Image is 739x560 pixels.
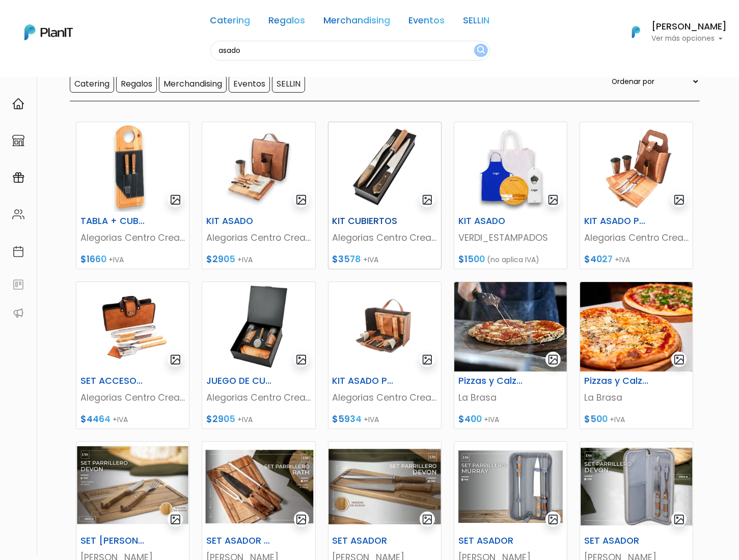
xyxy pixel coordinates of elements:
span: $1660 [80,253,106,265]
p: Alegorias Centro Creativo [206,391,311,404]
p: Ver más opciones [651,35,727,42]
h6: SET ASADOR [326,536,404,546]
img: PlanIt Logo [24,24,73,40]
p: Alegorias Centro Creativo [80,391,185,404]
img: thumb_image__copia___copia_-Photoroom__42_.jpg [202,122,315,212]
img: gallery-light [673,194,685,206]
img: thumb_2000___2000-Photoroom_-_2025-04-07T172939.062.png [454,122,567,212]
a: gallery-light KIT ASADO PARA 2 Alegorias Centro Creativo $4027 +IVA [580,122,693,269]
h6: SET ASADOR 4 PIEZAS [200,536,278,546]
input: Buscá regalos, desayunos, y más [210,41,490,61]
span: $2905 [206,413,235,425]
a: gallery-light SET ACCESORIOS PARRILLA Alegorias Centro Creativo $4464 +IVA [76,282,189,429]
p: Alegorias Centro Creativo [206,231,311,244]
img: gallery-light [295,514,307,525]
span: +IVA [108,255,124,265]
p: La Brasa [458,391,563,404]
h6: KIT ASADO PARA 2 [578,216,656,227]
span: +IVA [610,414,625,425]
img: thumb_Captura_de_pantalla_2023-08-31_154214-PhotoRoom.png [202,282,315,372]
img: thumb_image__copia___copia___copia___copia___copia___copia___copia___copia___copia_-Photoroom__6_... [329,442,441,531]
img: thumb_image__copia___copia___copia___copia___copia___copia___copia___copia___copia_-Photoroom.jpg [454,442,567,531]
a: gallery-light KIT CUBIERTOS Alegorias Centro Creativo $3578 +IVA [328,122,442,269]
img: thumb_image__copia___copia___copia___copia___copia___copia___copia___copia___copia_-Photoroom__1_... [580,442,693,531]
span: +IVA [364,414,379,425]
a: gallery-light KIT ASADO VERDI_ESTAMPADOS $1500 (no aplica IVA) [454,122,567,269]
img: thumb_image__copia___copia___copia___copia___copia___copia___copia___copia___copia_-Photoroom__9_... [202,442,315,531]
img: PlanIt Logo [625,21,647,43]
h6: SET ACCESORIOS PARRILLA [74,376,152,386]
img: thumb_Captura_de_pantalla_2022-10-19_112057.jpg [329,282,441,372]
h6: KIT CUBIERTOS [326,216,404,227]
img: thumb_Captura_de_pantalla_2022-10-19_115400.jpg [76,282,189,372]
h6: SET [PERSON_NAME] [74,536,152,546]
img: thumb_image__copia___copia_-Photoroom__41_.jpg [76,122,189,212]
img: thumb_image__copia___copia___copia___copia___copia___copia___copia___copia___copia_-Photoroom__5_... [76,442,189,531]
a: Regalos [269,16,306,29]
p: La Brasa [584,391,689,404]
span: $4027 [584,253,613,265]
input: Eventos [229,75,270,93]
img: gallery-light [548,514,559,525]
p: Alegorias Centro Creativo [333,231,437,244]
img: people-662611757002400ad9ed0e3c099ab2801c6687ba6c219adb57efc949bc21e19d.svg [12,208,24,220]
a: SELLIN [463,16,490,29]
img: gallery-light [170,514,181,525]
a: gallery-light KIT ASADO PARA 2 Alegorias Centro Creativo $5934 +IVA [328,282,442,429]
span: $4464 [80,413,111,425]
img: thumb_istockphoto-1377372234-612x612.jpg [580,282,693,372]
img: gallery-light [295,354,307,366]
h6: TABLA + CUBIERTOS [74,216,152,227]
a: gallery-light TABLA + CUBIERTOS Alegorias Centro Creativo $1660 +IVA [76,122,189,269]
span: (no aplica IVA) [487,255,539,265]
h6: [PERSON_NAME] [651,22,727,32]
img: gallery-light [548,194,559,206]
h6: KIT ASADO [452,216,530,227]
img: gallery-light [170,194,181,206]
p: Alegorias Centro Creativo [333,391,437,404]
h6: SET ASADOR [452,536,530,546]
input: Catering [70,75,114,93]
h6: Pizzas y Calzones [452,376,530,386]
a: gallery-light Pizzas y Calzones + Bebida La Brasa $500 +IVA [580,282,693,429]
h6: KIT ASADO [200,216,278,227]
a: gallery-light Pizzas y Calzones La Brasa $400 +IVA [454,282,567,429]
span: +IVA [237,414,253,425]
img: campaigns-02234683943229c281be62815700db0a1741e53638e28bf9629b52c665b00959.svg [12,172,24,184]
span: +IVA [113,414,128,425]
h6: SET ASADOR [578,536,656,546]
img: calendar-87d922413cdce8b2cf7b7f5f62616a5cf9e4887200fb71536465627b3292af00.svg [12,245,24,258]
a: gallery-light JUEGO DE CUBIERTOS PREMIUM Alegorias Centro Creativo $2905 +IVA [202,282,315,429]
img: feedback-78b5a0c8f98aac82b08bfc38622c3050aee476f2c9584af64705fc4e61158814.svg [12,278,24,291]
input: Merchandising [159,75,227,93]
input: Regalos [116,75,157,93]
img: gallery-light [170,354,181,366]
img: thumb_pizza.jpg [454,282,567,372]
p: Alegorias Centro Creativo [80,231,185,244]
h6: KIT ASADO PARA 2 [326,376,404,386]
img: gallery-light [422,354,433,366]
span: +IVA [484,414,499,425]
span: $1500 [458,253,485,265]
span: $5934 [333,413,362,425]
img: marketplace-4ceaa7011d94191e9ded77b95e3339b90024bf715f7c57f8cf31f2d8c509eaba.svg [12,134,24,147]
h6: JUEGO DE CUBIERTOS PREMIUM [200,376,278,386]
a: gallery-light KIT ASADO Alegorias Centro Creativo $2905 +IVA [202,122,315,269]
img: partners-52edf745621dab592f3b2c58e3bca9d71375a7ef29c3b500c9f145b62cc070d4.svg [12,307,24,319]
div: ¿Necesitás ayuda? [52,10,147,30]
img: gallery-light [673,514,685,525]
img: gallery-light [548,354,559,366]
input: SELLIN [272,75,305,93]
p: VERDI_ESTAMPADOS [458,231,563,244]
span: +IVA [237,255,253,265]
img: search_button-432b6d5273f82d61273b3651a40e1bd1b912527efae98b1b7a1b2c0702e16a8d.svg [477,46,485,55]
span: $400 [458,413,482,425]
img: gallery-light [422,194,433,206]
button: PlanIt Logo [PERSON_NAME] Ver más opciones [619,19,727,45]
p: Alegorias Centro Creativo [584,231,689,244]
a: Catering [210,16,251,29]
img: thumb_Captura_de_pantalla_2023-08-31_132438-PhotoRoom.png [329,122,441,212]
span: +IVA [364,255,379,265]
img: gallery-light [295,194,307,206]
h6: Pizzas y Calzones + Bebida [578,376,656,386]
